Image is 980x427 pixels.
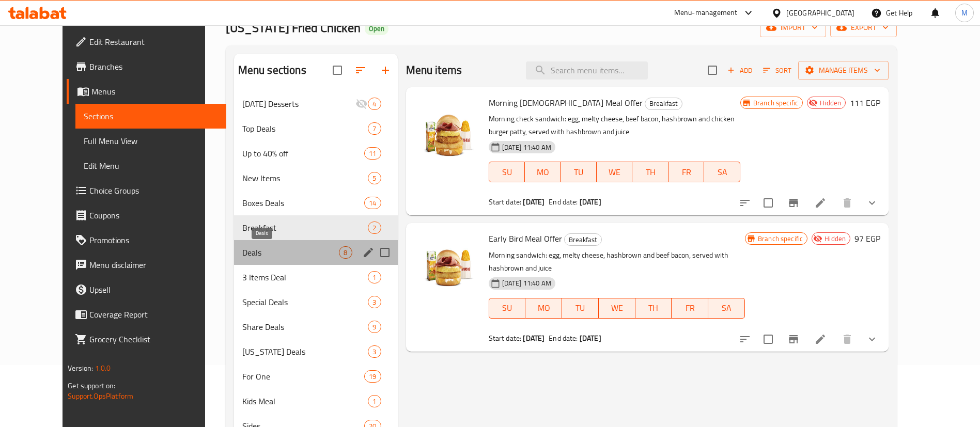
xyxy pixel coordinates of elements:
[89,259,218,271] span: Menu disclaimer
[645,98,682,109] span: Breakfast
[489,298,526,319] button: SU
[234,265,398,290] div: 3 Items Deal1
[368,223,380,233] span: 2
[529,165,557,180] span: MO
[786,7,854,19] div: [GEOGRAPHIC_DATA]
[760,18,826,37] button: import
[860,191,884,215] button: show more
[726,65,754,76] span: Add
[67,54,226,79] a: Branches
[814,333,827,345] a: Edit menu item
[632,162,668,182] button: TH
[566,301,595,315] span: TU
[326,59,348,81] span: Select all sections
[242,271,368,283] span: 3 Items Deal
[89,36,218,48] span: Edit Restaurant
[549,331,578,345] span: End date:
[603,301,631,315] span: WE
[89,60,218,73] span: Branches
[562,298,599,319] button: TU
[530,301,558,315] span: MO
[733,191,757,215] button: sort-choices
[364,370,381,383] div: items
[234,290,398,314] div: Special Deals3
[242,222,368,234] span: Breakfast
[368,99,380,109] span: 4
[835,191,860,215] button: delete
[373,58,398,83] button: Add section
[75,104,226,129] a: Sections
[242,197,365,209] div: Boxes Deals
[226,16,361,39] span: [US_STATE] Fried Chicken
[523,331,545,345] b: [DATE]
[565,165,593,180] span: TU
[702,59,723,81] span: Select section
[368,122,381,135] div: items
[365,198,380,208] span: 14
[75,129,226,153] a: Full Menu View
[816,98,845,108] span: Hidden
[368,322,380,332] span: 9
[67,178,226,203] a: Choice Groups
[368,222,381,234] div: items
[498,278,555,288] span: [DATE] 11:40 AM
[806,64,880,77] span: Manage items
[95,361,111,375] span: 1.0.0
[676,301,704,315] span: FR
[234,215,398,240] div: Breakfast2
[961,7,968,19] span: M
[242,345,368,358] span: [US_STATE] Deals
[733,327,757,352] button: sort-choices
[712,301,741,315] span: SA
[89,209,218,222] span: Coupons
[523,195,545,209] b: [DATE]
[835,327,860,352] button: delete
[234,91,398,116] div: [DATE] Desserts4
[368,124,380,134] span: 7
[565,234,601,246] span: Breakfast
[561,162,597,182] button: TU
[830,18,897,37] button: export
[67,302,226,327] a: Coverage Report
[84,160,218,172] span: Edit Menu
[67,79,226,104] a: Menus
[860,327,884,352] button: show more
[635,298,672,319] button: TH
[339,248,351,258] span: 8
[67,252,226,277] a: Menu disclaimer
[68,361,93,375] span: Version:
[242,122,368,135] span: Top Deals
[601,165,629,180] span: WE
[781,327,806,352] button: Branch-specific-item
[368,271,381,283] div: items
[242,147,365,160] span: Up to 40% off
[242,296,368,308] span: Special Deals
[242,172,368,184] span: New Items
[67,203,226,228] a: Coupons
[493,301,522,315] span: SU
[368,321,381,333] div: items
[368,98,381,110] div: items
[636,165,664,180] span: TH
[242,321,368,333] div: Share Deals
[406,62,462,78] h2: Menu items
[640,301,668,315] span: TH
[489,331,522,345] span: Start date:
[756,62,798,78] span: Sort items
[814,197,827,209] a: Edit menu item
[597,162,633,182] button: WE
[549,195,578,209] span: End date:
[242,98,356,110] div: Ramadan Desserts
[489,231,562,246] span: Early Bird Meal Offer
[234,141,398,166] div: Up to 40% off11
[242,395,368,407] div: Kids Meal
[723,62,756,78] button: Add
[234,191,398,215] div: Boxes Deals14
[365,23,388,35] div: Open
[749,98,802,108] span: Branch specific
[355,98,368,110] svg: Inactive section
[361,245,376,260] button: edit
